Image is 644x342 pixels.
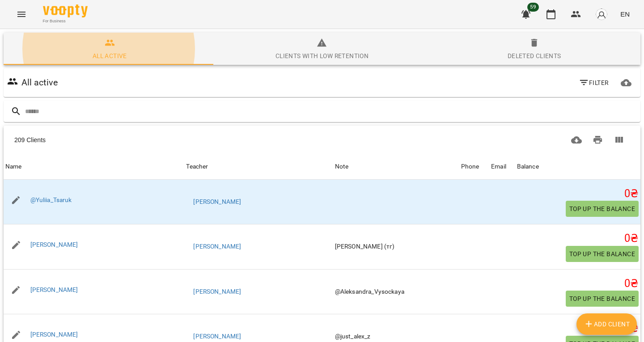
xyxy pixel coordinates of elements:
[517,187,639,201] h5: 0 ₴
[584,319,630,329] span: Add Client
[30,196,72,203] a: @Yuliia_Tsaruk
[566,129,587,151] button: Download CSV
[43,4,88,17] img: Voopty Logo
[566,201,639,217] button: Top up the balance
[43,18,88,24] span: For Business
[569,293,635,304] span: Top up the balance
[517,161,539,172] div: Sort
[517,232,639,245] h5: 0 ₴
[576,313,637,335] button: Add Client
[527,3,539,12] span: 59
[333,269,459,314] td: @Aleksandra_Vysockaya
[491,161,506,172] div: Sort
[275,51,369,61] div: Clients with low retention
[335,161,458,172] div: Note
[566,246,639,262] button: Top up the balance
[461,161,479,172] div: Phone
[517,161,639,172] span: Balance
[11,4,32,25] button: Menu
[579,77,609,88] span: Filter
[595,8,608,21] img: avatar_s.png
[517,277,639,291] h5: 0 ₴
[186,161,331,172] div: Teacher
[4,126,640,154] div: Table Toolbar
[193,198,241,207] a: [PERSON_NAME]
[620,9,630,19] span: EN
[30,241,78,248] a: [PERSON_NAME]
[575,75,612,91] button: Filter
[193,332,241,341] a: [PERSON_NAME]
[5,161,182,172] span: Name
[608,129,630,151] button: Columns view
[491,161,513,172] span: Email
[569,249,635,259] span: Top up the balance
[5,161,22,172] div: Sort
[461,161,479,172] div: Sort
[617,6,633,22] button: EN
[517,321,639,335] h5: 0 ₴
[193,287,241,296] a: [PERSON_NAME]
[587,129,609,151] button: Print
[14,135,306,144] div: 209 Clients
[30,331,78,338] a: [PERSON_NAME]
[5,161,22,172] div: Name
[508,51,561,61] div: Deleted clients
[21,76,58,89] h6: All active
[30,286,78,293] a: [PERSON_NAME]
[566,291,639,307] button: Top up the balance
[569,203,635,214] span: Top up the balance
[193,242,241,251] a: [PERSON_NAME]
[333,224,459,270] td: [PERSON_NAME] (тг)
[517,161,539,172] div: Balance
[93,51,127,61] div: All active
[461,161,487,172] span: Phone
[491,161,506,172] div: Email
